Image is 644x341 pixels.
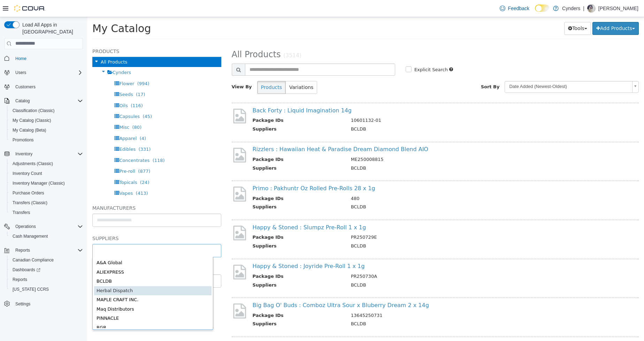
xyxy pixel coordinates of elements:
[13,54,83,63] span: Home
[7,269,124,279] div: Herbal Dispatch
[7,169,86,178] button: Inventory Count
[10,136,83,144] span: Promotions
[1,68,86,77] button: Users
[10,285,52,294] a: [US_STATE] CCRS
[13,54,29,63] a: Home
[13,233,48,239] span: Cash Management
[10,179,83,187] span: Inventory Manager (Classic)
[13,108,55,113] span: Classification (Classic)
[10,256,56,264] a: Canadian Compliance
[10,136,37,144] a: Promotions
[13,118,51,123] span: My Catalog (Classic)
[13,83,38,91] a: Customers
[13,171,42,176] span: Inventory Count
[10,266,83,274] span: Dashboards
[13,222,39,231] button: Operations
[13,68,29,77] button: Users
[15,151,32,157] span: Inventory
[13,137,34,143] span: Promotions
[10,179,68,187] a: Inventory Manager (Classic)
[7,288,124,297] div: Maq Distributors
[10,169,83,178] span: Inventory Count
[4,51,83,327] nav: Complex example
[10,116,83,125] span: My Catalog (Classic)
[7,275,86,284] button: Reports
[7,306,124,316] div: RGR
[10,189,47,197] a: Purchase Orders
[13,210,30,215] span: Transfers
[15,301,30,307] span: Settings
[10,160,56,168] a: Adjustments (Classic)
[15,247,30,253] span: Reports
[535,5,550,12] input: Dark Mode
[7,278,124,288] div: MAPLE CRAFT INC.
[7,265,86,275] a: Dashboards
[10,266,43,274] a: Dashboards
[13,82,83,91] span: Customers
[7,255,86,265] button: Canadian Compliance
[535,12,535,12] span: Dark Mode
[15,70,26,75] span: Users
[1,82,86,92] button: Customers
[10,126,49,134] a: My Catalog (Beta)
[7,297,124,306] div: PINNACLE
[10,116,54,125] a: My Catalog (Classic)
[13,299,83,308] span: Settings
[13,300,33,308] a: Settings
[15,56,26,61] span: Home
[1,298,86,309] button: Settings
[13,161,53,166] span: Adjustments (Classic)
[7,135,86,145] button: Promotions
[497,1,532,15] a: Feedback
[13,97,83,105] span: Catalog
[10,126,83,134] span: My Catalog (Beta)
[13,150,35,158] button: Inventory
[10,232,51,240] a: Cash Management
[562,4,580,13] p: Cynders
[7,116,86,125] button: My Catalog (Classic)
[13,222,83,231] span: Operations
[13,246,83,254] span: Reports
[10,208,83,217] span: Transfers
[1,53,86,64] button: Home
[598,4,638,13] p: [PERSON_NAME]
[7,208,86,217] button: Transfers
[13,190,44,196] span: Purchase Orders
[13,68,83,77] span: Users
[7,125,86,135] button: My Catalog (Beta)
[20,21,83,35] span: Load All Apps in [GEOGRAPHIC_DATA]
[10,189,83,197] span: Purchase Orders
[10,208,33,217] a: Transfers
[7,231,86,241] button: Cash Management
[7,106,86,116] button: Classification (Classic)
[13,246,33,254] button: Reports
[15,224,36,229] span: Operations
[13,97,32,105] button: Catalog
[1,222,86,231] button: Operations
[7,188,86,198] button: Purchase Orders
[10,275,83,284] span: Reports
[10,169,45,178] a: Inventory Count
[7,198,86,208] button: Transfers (Classic)
[13,277,27,282] span: Reports
[14,5,45,12] img: Cova
[10,256,83,264] span: Canadian Compliance
[1,149,86,159] button: Inventory
[13,127,46,133] span: My Catalog (Beta)
[7,260,124,269] div: BCLDB
[7,178,86,188] button: Inventory Manager (Classic)
[508,5,529,12] span: Feedback
[1,96,86,106] button: Catalog
[13,200,47,206] span: Transfers (Classic)
[1,245,86,255] button: Reports
[13,267,40,273] span: Dashboards
[587,4,596,13] div: Jake Zigarlick
[10,199,50,207] a: Transfers (Classic)
[13,257,54,263] span: Canadian Compliance
[7,241,124,251] div: A&A Global
[10,106,83,115] span: Classification (Classic)
[7,251,124,260] div: ALIEXPRESS
[10,199,83,207] span: Transfers (Classic)
[13,287,49,292] span: [US_STATE] CCRS
[15,84,36,90] span: Customers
